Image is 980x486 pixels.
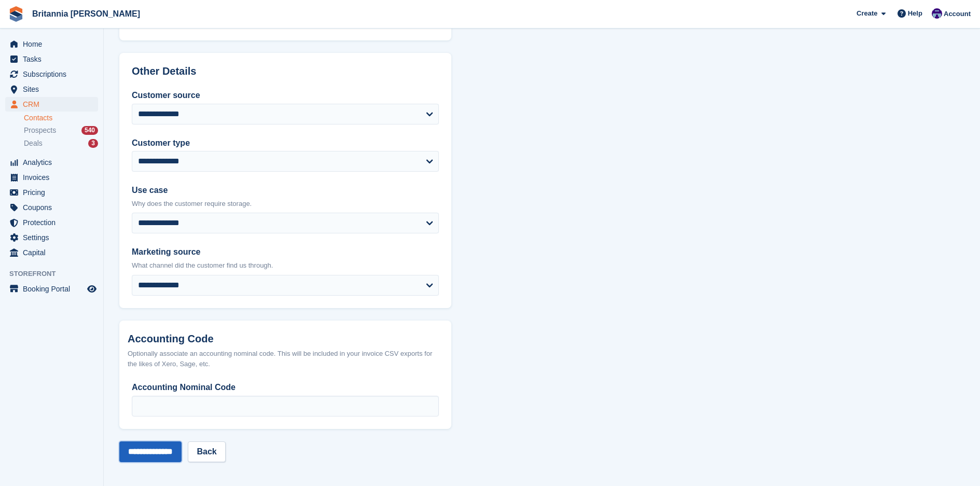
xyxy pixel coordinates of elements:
[24,138,43,148] span: Deals
[5,215,98,230] a: menu
[5,185,98,200] a: menu
[23,37,85,51] span: Home
[9,269,103,279] span: Storefront
[23,282,85,296] span: Booking Portal
[5,82,98,96] a: menu
[132,89,439,102] label: Customer source
[23,155,85,170] span: Analytics
[908,8,922,19] span: Help
[132,137,439,149] label: Customer type
[23,67,85,81] span: Subscriptions
[23,215,85,230] span: Protection
[8,6,24,22] img: stora-icon-8386f47178a22dfd0bd8f6a31ec36ba5ce8667c1dd55bd0f319d3a0aa187defe.svg
[5,37,98,51] a: menu
[188,441,225,462] a: Back
[86,283,98,295] a: Preview store
[23,230,85,245] span: Settings
[5,67,98,81] a: menu
[5,200,98,215] a: menu
[23,245,85,260] span: Capital
[5,230,98,245] a: menu
[5,97,98,112] a: menu
[5,170,98,185] a: menu
[132,184,439,197] label: Use case
[932,8,942,19] img: Cameron Ballard
[28,5,144,22] a: Britannia [PERSON_NAME]
[23,200,85,215] span: Coupons
[132,246,439,258] label: Marketing source
[5,282,98,296] a: menu
[23,82,85,96] span: Sites
[23,170,85,185] span: Invoices
[132,260,439,271] p: What channel did the customer find us through.
[23,97,85,112] span: CRM
[24,138,98,149] a: Deals 3
[24,126,56,135] span: Prospects
[132,381,439,394] label: Accounting Nominal Code
[128,349,443,369] div: Optionally associate an accounting nominal code. This will be included in your invoice CSV export...
[24,125,98,136] a: Prospects 540
[5,52,98,66] a: menu
[132,65,439,77] h2: Other Details
[24,113,98,123] a: Contacts
[128,333,443,345] h2: Accounting Code
[88,139,98,148] div: 3
[23,185,85,200] span: Pricing
[5,245,98,260] a: menu
[23,52,85,66] span: Tasks
[5,155,98,170] a: menu
[132,199,439,209] p: Why does the customer require storage.
[944,9,971,19] span: Account
[857,8,877,19] span: Create
[81,126,98,135] div: 540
